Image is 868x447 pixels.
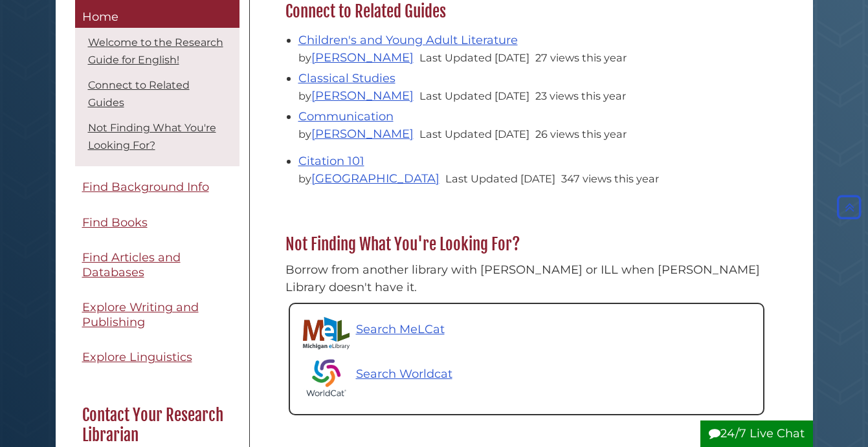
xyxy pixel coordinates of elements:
[311,89,414,103] a: [PERSON_NAME]
[298,33,518,47] a: Children's and Young Adult Literature
[88,122,216,152] a: Not Finding What You're Looking For?
[535,127,627,140] span: 26 views this year
[75,294,239,337] a: Explore Writing and Publishing
[82,10,118,24] span: Home
[75,343,239,373] a: Explore Linguistics
[285,261,768,296] p: Borrow from another library with [PERSON_NAME] or ILL when [PERSON_NAME] Library doesn't have it.
[311,171,440,186] a: [GEOGRAPHIC_DATA]
[561,172,659,185] span: 347 views this year
[311,50,414,65] a: [PERSON_NAME]
[88,80,190,109] a: Connect to Related Guides
[419,89,529,102] span: Last Updated [DATE]
[82,180,209,195] span: Find Background Info
[303,354,350,401] img: Worldcat
[298,89,416,102] span: by
[76,405,238,446] h2: Contact Your Research Librarian
[303,354,750,401] a: Search Worldcat
[82,351,192,365] span: Explore Linguistics
[303,317,445,349] a: Search MeLCat
[75,173,239,202] a: Find Background Info
[82,301,199,330] span: Explore Writing and Publishing
[419,51,529,64] span: Last Updated [DATE]
[445,172,555,185] span: Last Updated [DATE]
[82,251,181,280] span: Find Articles and Databases
[75,244,239,287] a: Find Articles and Databases
[356,321,445,338] p: Search MeLCat
[82,215,148,230] span: Find Books
[298,51,416,64] span: by
[298,109,394,124] a: Communication
[535,51,627,64] span: 27 views this year
[75,208,239,237] a: Find Books
[298,172,442,185] span: by
[419,127,529,140] span: Last Updated [DATE]
[298,154,364,168] a: Citation 101
[298,71,395,85] a: Classical Studies
[356,365,452,383] p: Search Worldcat
[535,89,626,102] span: 23 views this year
[311,127,414,141] a: [PERSON_NAME]
[88,37,223,67] a: Welcome to the Research Guide for English!
[303,317,350,349] img: Michigan eLibrary
[700,420,813,447] button: 24/7 Live Chat
[834,200,865,214] a: Back to Top
[298,127,416,140] span: by
[279,1,774,22] h2: Connect to Related Guides
[279,234,774,255] h2: Not Finding What You're Looking For?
